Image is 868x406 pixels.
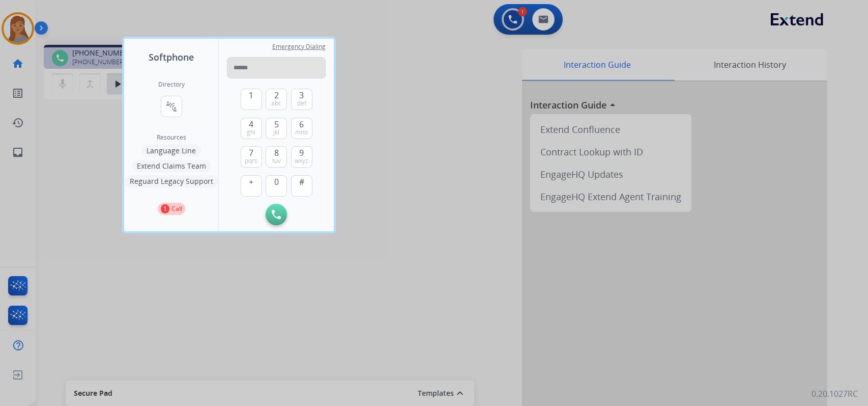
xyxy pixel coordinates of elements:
[272,157,281,165] span: tuv
[266,118,287,139] button: 5jkl
[273,128,279,137] span: jkl
[158,203,185,215] button: 1Call
[241,118,262,139] button: 4ghi
[241,146,262,168] button: 7pqrs
[299,176,304,188] span: #
[247,128,255,137] span: ghi
[161,204,169,213] p: 1
[274,118,279,130] span: 5
[291,118,312,139] button: 6mno
[812,388,858,400] p: 0.20.1027RC
[299,118,304,130] span: 6
[141,145,201,157] button: Language Line
[271,99,281,107] span: abc
[272,210,281,219] img: call-button
[241,89,262,110] button: 1
[291,175,312,197] button: #
[158,80,185,89] h2: Directory
[291,89,312,110] button: 3def
[295,128,308,137] span: mno
[157,133,186,142] span: Resources
[274,147,279,159] span: 8
[266,146,287,168] button: 8tuv
[249,89,253,101] span: 1
[274,89,279,101] span: 2
[249,176,253,188] span: +
[249,118,253,130] span: 4
[132,160,211,172] button: Extend Claims Team
[245,157,257,165] span: pqrs
[266,89,287,110] button: 2abc
[299,147,304,159] span: 9
[241,175,262,197] button: +
[171,204,182,213] p: Call
[266,175,287,197] button: 0
[272,43,326,51] span: Emergency Dialing
[149,50,194,64] span: Softphone
[297,99,306,107] span: def
[299,89,304,101] span: 3
[249,147,253,159] span: 7
[125,175,218,187] button: Reguard Legacy Support
[295,157,308,165] span: wxyz
[165,100,178,113] mat-icon: connect_without_contact
[291,146,312,168] button: 9wxyz
[274,176,279,188] span: 0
